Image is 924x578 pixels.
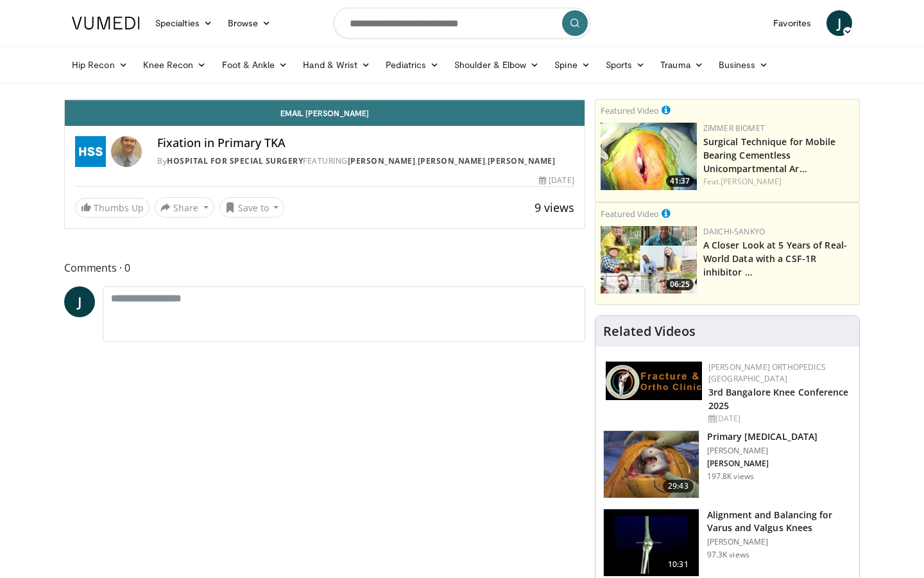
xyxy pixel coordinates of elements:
[214,52,296,78] a: Foot & Ankle
[826,10,852,36] a: J
[378,52,447,78] a: Pediatrics
[708,362,826,384] a: [PERSON_NAME] Orthopedics [GEOGRAPHIC_DATA]
[707,509,851,534] h3: Alignment and Balancing for Varus and Valgus Knees
[708,386,849,412] a: 3rd Bangalore Knee Conference 2025
[606,362,702,400] img: 1ab50d05-db0e-42c7-b700-94c6e0976be2.jpeg.150x105_q85_autocrop_double_scale_upscale_version-0.2.jpg
[604,509,699,576] img: 38523_0000_3.png.150x105_q85_crop-smart_upscale.jpg
[148,10,220,36] a: Specialties
[157,136,574,150] h4: Fixation in Primary TKA
[64,259,585,276] span: Comments 0
[601,123,697,190] a: 41:37
[707,537,851,547] p: [PERSON_NAME]
[703,123,765,134] a: Zimmer Biomet
[603,509,851,577] a: 10:31 Alignment and Balancing for Varus and Valgus Knees [PERSON_NAME] 97.3K views
[703,136,836,175] a: Surgical Technique for Mobile Bearing Cementless Unicompartmental Ar…
[598,52,653,78] a: Sports
[157,155,574,167] div: By FEATURING , ,
[539,175,574,186] div: [DATE]
[219,197,285,218] button: Save to
[135,52,214,78] a: Knee Recon
[707,471,754,482] p: 197.8K views
[663,558,694,571] span: 10:31
[601,226,697,293] a: 06:25
[708,413,849,425] div: [DATE]
[601,105,659,116] small: Featured Video
[64,52,135,78] a: Hip Recon
[603,324,696,339] h4: Related Videos
[707,459,817,469] p: [PERSON_NAME]
[348,155,416,166] a: [PERSON_NAME]
[663,480,694,493] span: 29:43
[703,239,847,278] a: A Closer Look at 5 Years of Real-World Data with a CSF-1R inhibitor …
[72,17,140,30] img: VuMedi Logo
[334,8,590,39] input: Search topics, interventions
[601,123,697,190] img: 827ba7c0-d001-4ae6-9e1c-6d4d4016a445.150x105_q85_crop-smart_upscale.jpg
[295,52,378,78] a: Hand & Wrist
[703,176,854,188] div: Feat.
[547,52,597,78] a: Spine
[65,100,585,100] video-js: Video Player
[603,430,851,498] a: 29:43 Primary [MEDICAL_DATA] [PERSON_NAME] [PERSON_NAME] 197.8K views
[601,226,697,293] img: 93c22cae-14d1-47f0-9e4a-a244e824b022.png.150x105_q85_crop-smart_upscale.jpg
[666,175,694,187] span: 41:37
[707,430,817,443] h3: Primary [MEDICAL_DATA]
[65,100,585,126] a: Email [PERSON_NAME]
[488,155,556,166] a: [PERSON_NAME]
[604,431,699,498] img: 297061_3.png.150x105_q85_crop-smart_upscale.jpg
[155,197,214,218] button: Share
[220,10,279,36] a: Browse
[711,52,776,78] a: Business
[167,155,303,166] a: Hospital for Special Surgery
[535,200,574,215] span: 9 views
[766,10,819,36] a: Favorites
[111,136,142,167] img: Avatar
[707,446,817,456] p: [PERSON_NAME]
[64,286,95,317] a: J
[418,155,486,166] a: [PERSON_NAME]
[75,136,106,167] img: Hospital for Special Surgery
[75,198,150,218] a: Thumbs Up
[703,226,765,237] a: Daiichi-Sankyo
[601,208,659,220] small: Featured Video
[721,176,782,187] a: [PERSON_NAME]
[653,52,711,78] a: Trauma
[707,550,749,560] p: 97.3K views
[666,279,694,290] span: 06:25
[447,52,547,78] a: Shoulder & Elbow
